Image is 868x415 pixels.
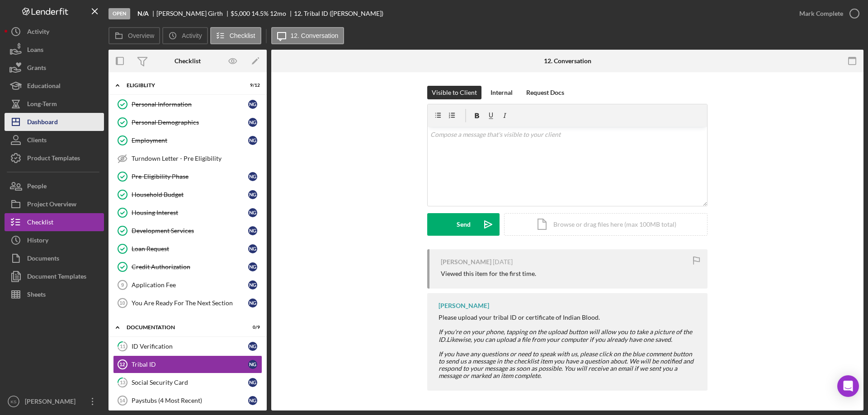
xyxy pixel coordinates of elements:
div: [PERSON_NAME] [439,302,489,309]
button: Internal [486,86,517,99]
tspan: 12 [119,362,125,367]
div: 12. Tribal ID ([PERSON_NAME]) [294,10,383,17]
span: $5,000 [231,9,250,17]
div: Send [457,213,471,236]
div: Personal Information [132,101,248,108]
button: Loans [5,41,104,59]
button: Send [427,213,500,236]
div: History [27,231,48,252]
button: Product Templates [5,149,104,167]
div: N G [248,226,257,235]
button: Educational [5,77,104,95]
button: KS[PERSON_NAME] [5,392,104,410]
div: Paystubs (4 Most Recent) [132,397,248,404]
div: Tribal ID [132,361,248,368]
a: 11ID VerificationNG [113,337,262,355]
div: Social Security Card [132,379,248,386]
button: Activity [162,27,208,44]
div: 14.5 % [251,10,269,17]
div: People [27,177,47,197]
button: Project Overview [5,195,104,213]
div: Documents [27,249,59,270]
div: N G [248,244,257,253]
div: Pre-Eligibility Phase [132,173,248,180]
label: Overview [128,32,154,39]
div: Housing Interest [132,209,248,216]
div: Turndown Letter - Pre Eligibility [132,155,262,162]
div: Employment [132,137,248,144]
tspan: 11 [120,343,125,349]
div: Checklist [27,213,53,233]
button: Visible to Client [427,86,481,99]
a: Loan RequestNG [113,240,262,258]
button: People [5,177,104,195]
div: Mark Complete [799,5,843,23]
div: Educational [27,77,61,97]
div: 9 / 12 [244,83,260,88]
div: Eligiblity [127,83,237,88]
div: N G [248,100,257,109]
button: Long-Term [5,95,104,113]
div: Long-Term [27,95,57,115]
button: Sheets [5,285,104,303]
div: Open [108,8,130,19]
button: Mark Complete [790,5,863,23]
div: Request Docs [526,86,564,99]
div: 0 / 9 [244,325,260,330]
div: Clients [27,131,47,151]
div: N G [248,262,257,271]
tspan: 10 [119,300,125,306]
a: Documents [5,249,104,267]
div: N G [248,396,257,405]
div: Dashboard [27,113,58,133]
div: N G [248,136,257,145]
div: ID Verification [132,343,248,350]
button: Request Docs [522,86,569,99]
div: [PERSON_NAME] [23,392,81,413]
div: N G [248,342,257,351]
a: 13Social Security CardNG [113,373,262,392]
a: Housing InterestNG [113,204,262,222]
label: Activity [182,32,202,39]
button: Checklist [210,27,261,44]
button: Dashboard [5,113,104,131]
a: Grants [5,59,104,77]
button: Activity [5,23,104,41]
div: [PERSON_NAME] [441,258,491,266]
button: Overview [108,27,160,44]
button: History [5,231,104,249]
text: KS [11,399,17,404]
a: EmploymentNG [113,131,262,149]
a: Household BudgetNG [113,186,262,204]
div: You Are Ready For The Next Section [132,299,248,307]
div: Activity [27,23,49,43]
div: Please upload your tribal ID or certificate of Indian Blood. [439,314,698,321]
div: Personal Demographics [132,119,248,126]
tspan: 14 [119,398,125,403]
a: 10You Are Ready For The Next SectionNG [113,294,262,312]
button: Document Templates [5,267,104,285]
button: Clients [5,131,104,149]
div: Document Templates [27,267,86,288]
div: N G [248,298,257,308]
button: 12. Conversation [271,27,344,44]
div: N G [248,280,257,289]
div: N G [248,190,257,199]
div: Visible to Client [432,86,477,99]
div: Household Budget [132,191,248,198]
div: N G [248,208,257,217]
em: If you're on your phone, tapping on the upload button will allow you to take a picture of the ID. [439,328,692,343]
div: Documentation [127,325,237,330]
div: Grants [27,59,46,79]
div: N G [248,378,257,387]
a: Development ServicesNG [113,222,262,240]
em: Likewise, you can upload a file from your computer if you already have one saved. [447,336,672,343]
